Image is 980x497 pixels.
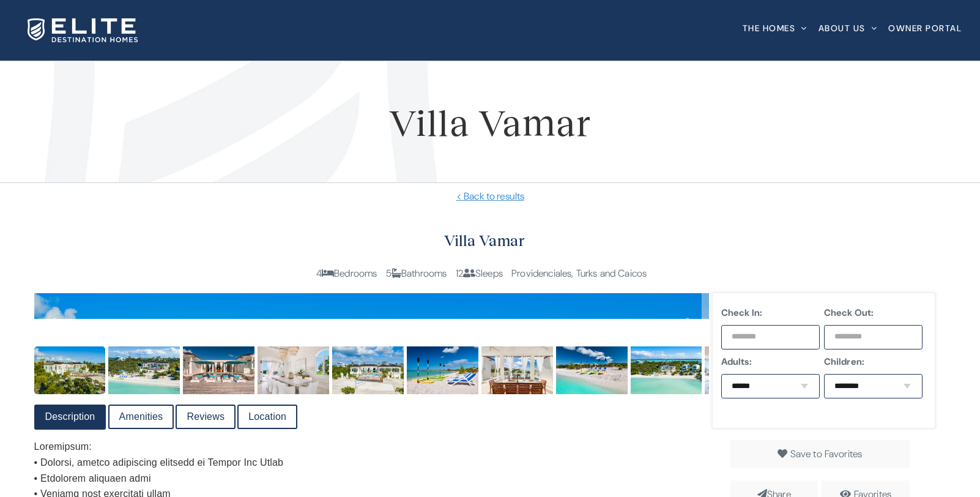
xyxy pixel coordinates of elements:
[183,346,254,394] img: 1e4e9923-00bf-444e-a634-b2d68a73db33
[35,406,105,428] a: Description
[824,354,923,369] label: Children:
[332,346,404,394] img: 6a036ec3-7710-428e-8552-a4ec9b7eb75c
[556,346,628,394] img: 2af04fa0-b4ba-43b3-b79d-9fdedda85cf6
[721,354,820,369] label: Adults:
[456,267,503,280] span: 12 Sleeps
[743,3,807,53] a: The Homes
[18,94,962,149] h1: Villa Vamar
[34,228,935,253] h2: Villa Vamar
[110,406,173,428] a: Amenities
[743,24,796,32] span: The Homes
[819,24,866,32] span: About Us
[790,447,863,460] span: Save to Favorites
[888,3,962,53] a: Owner Portal
[631,346,702,394] img: 04649ee2-d7f5-470e-8544-d4617103949c
[177,406,234,428] a: Reviews
[511,267,647,280] span: Providenciales, Turks and Caicos
[819,3,878,53] a: About Us
[407,346,478,394] img: 0b44862f-edc1-4809-b56f-c99f26df1b84
[28,18,138,42] img: Elite Destination Homes Logo
[239,406,296,428] a: Location
[18,189,962,204] a: < Back to results
[888,24,962,32] span: Owner Portal
[258,346,329,394] img: 96b92337-7516-4ae5-90b6-a5708fa2356a
[481,346,553,394] img: 21c8b9ae-754b-4659-b830-d06ddd1a2d8b
[705,346,776,394] img: 772363fc-4764-43f9-ad7f-17177a8f299e
[743,3,962,53] nav: Main Menu
[386,267,447,280] span: 5 Bathrooms
[316,267,377,280] span: 4 Bedrooms
[824,305,923,320] label: Check Out:
[108,346,180,394] img: 6a444fb6-a4bb-4016-a88f-40ab361ed023
[34,346,106,394] img: 046b3c7c-e31b-425e-8673-eae4ad8566a8
[721,305,820,320] label: Check In:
